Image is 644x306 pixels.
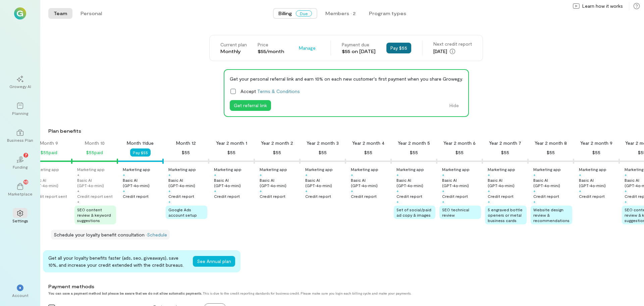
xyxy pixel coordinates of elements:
[320,8,361,19] button: Members · 2
[8,151,32,175] a: Funding
[214,177,253,188] div: Basic AI (GPT‑4o‑mini)
[48,254,187,268] div: Get all your loyalty benefits faster (ads, seo, giveaways), save 10%, and increase your credit ex...
[260,177,299,188] div: Basic AI (GPT‑4o‑mini)
[299,45,316,51] span: Manage
[8,124,32,148] a: Business Plan
[533,167,561,172] div: Marketing app
[533,199,536,204] div: +
[48,283,582,290] div: Payment methods
[77,199,79,204] div: +
[168,188,171,193] div: +
[176,140,196,146] div: Month 12
[625,188,627,193] div: +
[305,172,308,177] div: +
[147,232,167,237] a: Schedule
[305,167,333,172] div: Marketing app
[442,172,444,177] div: +
[13,164,28,170] div: Funding
[445,100,463,111] button: Hide
[579,193,605,199] div: Credit report
[54,232,147,237] span: Schedule your loyalty benefit consultation ·
[296,10,312,16] span: Due
[220,48,247,55] div: Monthly
[9,84,31,89] div: Growegy AI
[130,148,151,157] button: Pay $55
[260,188,262,193] div: +
[396,207,431,217] span: Set of social/paid ad copy & images
[364,8,412,19] button: Program types
[501,148,509,157] div: $55
[48,128,641,134] div: Plan benefits
[625,199,627,204] div: +
[261,140,293,146] div: Year 2 month 2
[77,193,113,199] div: Credit report sent
[8,279,32,303] div: *Account
[214,193,240,199] div: Credit report
[216,140,247,146] div: Year 2 month 1
[396,199,399,204] div: +
[7,137,33,143] div: Business Plan
[488,199,490,204] div: +
[214,167,241,172] div: Marketing app
[319,148,327,157] div: $55
[8,97,32,121] a: Planning
[488,177,527,188] div: Basic AI (GPT‑4o‑mini)
[579,177,618,188] div: Basic AI (GPT‑4o‑mini)
[48,291,202,295] strong: You can save a payment method but please be aware that we do not allow automatic payments.
[396,193,422,199] div: Credit report
[442,167,470,172] div: Marketing app
[32,167,59,172] div: Marketing app
[214,188,216,193] div: +
[260,193,285,199] div: Credit report
[123,167,150,172] div: Marketing app
[579,188,581,193] div: +
[77,177,116,188] div: Basic AI (GPT‑4o‑mini)
[240,88,300,95] span: Accept
[257,88,300,94] a: Terms & Conditions
[295,43,320,53] button: Manage
[533,172,536,177] div: +
[535,140,567,146] div: Year 2 month 8
[547,148,555,157] div: $55
[273,8,317,19] button: BillingDue
[351,193,377,199] div: Credit report
[342,48,376,55] div: $55 on [DATE]
[123,172,125,177] div: +
[488,193,514,199] div: Credit report
[533,193,559,199] div: Credit report
[168,193,194,199] div: Credit report
[40,140,58,146] div: Month 9
[8,191,33,196] div: Marketplace
[168,199,171,204] div: +
[580,140,612,146] div: Year 2 month 9
[75,8,107,19] button: Personal
[193,256,235,267] button: See Annual plan
[273,148,281,157] div: $55
[396,167,424,172] div: Marketing app
[443,140,476,146] div: Year 2 month 6
[305,177,344,188] div: Basic AI (GPT‑4o‑mini)
[123,177,162,188] div: Basic AI (GPT‑4o‑mini)
[305,193,331,199] div: Credit report
[230,100,271,111] button: Get referral link
[442,177,481,188] div: Basic AI (GPT‑4o‑mini)
[24,179,28,185] span: 13
[123,188,125,193] div: +
[398,140,430,146] div: Year 2 month 5
[488,172,490,177] div: +
[396,188,399,193] div: +
[396,177,435,188] div: Basic AI (GPT‑4o‑mini)
[41,148,57,157] div: $55 paid
[48,291,582,295] div: This is due to the credit reporting standards for business credit. Please make sure you login eac...
[351,172,353,177] div: +
[25,152,27,158] span: 7
[168,177,207,188] div: Basic AI (GPT‑4o‑mini)
[48,8,72,19] button: Team
[77,207,111,223] span: SEO content review & keyword suggestions
[12,218,28,223] div: Settings
[433,47,472,55] div: [DATE]
[533,177,572,188] div: Basic AI (GPT‑4o‑mini)
[8,178,32,202] a: Marketplace
[325,10,356,17] div: Members · 2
